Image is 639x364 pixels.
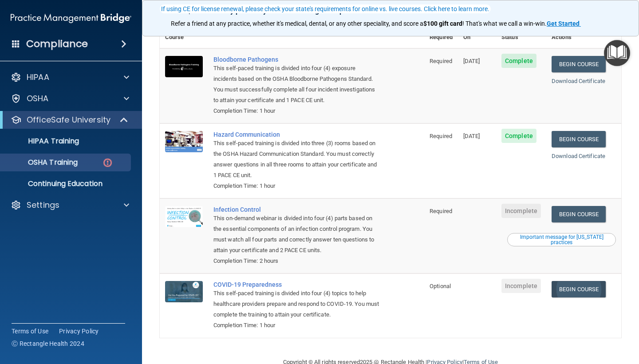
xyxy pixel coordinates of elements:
[430,283,451,289] span: Optional
[213,106,380,116] div: Completion Time: 1 hour
[552,153,605,159] a: Download Certificate
[552,56,606,72] a: Begin Course
[27,72,49,83] p: HIPAA
[12,327,48,336] a: Terms of Use
[430,58,452,64] span: Required
[463,58,480,64] span: [DATE]
[509,234,615,245] div: Important message for [US_STATE] practices
[161,6,489,12] div: If using CE for license renewal, please check your state's requirements for online vs. live cours...
[27,115,110,125] p: OfficeSafe University
[552,281,606,297] a: Begin Course
[27,93,49,104] p: OSHA
[213,281,380,288] a: COVID-19 Preparedness
[552,78,605,84] a: Download Certificate
[501,204,541,218] span: Incomplete
[102,157,113,168] img: danger-circle.6113f641.png
[11,9,131,27] img: PMB logo
[213,56,380,63] a: Bloodborne Pathogens
[507,233,616,246] button: Read this if you are a dental practitioner in the state of CA
[213,181,380,191] div: Completion Time: 1 hour
[12,339,84,348] span: Ⓒ Rectangle Health 2024
[213,213,380,256] div: This on-demand webinar is divided into four (4) parts based on the essential components of an inf...
[213,138,380,181] div: This self-paced training is divided into three (3) rooms based on the OSHA Hazard Communication S...
[6,137,79,146] p: HIPAA Training
[213,131,380,138] a: Hazard Communication
[463,133,480,139] span: [DATE]
[6,158,78,167] p: OSHA Training
[552,131,606,147] a: Begin Course
[462,20,547,27] span: ! That's what we call a win-win.
[213,206,380,213] a: Infection Control
[501,54,536,68] span: Complete
[27,200,59,210] p: Settings
[26,38,88,50] h4: Compliance
[501,279,541,293] span: Incomplete
[11,200,129,210] a: Settings
[11,72,129,83] a: HIPAA
[213,256,380,266] div: Completion Time: 2 hours
[547,20,580,27] strong: Get Started
[430,133,452,139] span: Required
[213,320,380,331] div: Completion Time: 1 hour
[604,40,630,66] button: Open Resource Center
[501,129,536,143] span: Complete
[213,63,380,106] div: This self-paced training is divided into four (4) exposure incidents based on the OSHA Bloodborne...
[160,4,491,13] button: If using CE for license renewal, please check your state's requirements for online vs. live cours...
[171,20,423,27] span: Refer a friend at any practice, whether it's medical, dental, or any other speciality, and score a
[552,206,606,222] a: Begin Course
[547,20,581,27] a: Get Started
[213,288,380,320] div: This self-paced training is divided into four (4) topics to help healthcare providers prepare and...
[11,115,129,125] a: OfficeSafe University
[423,20,462,27] strong: $100 gift card
[11,93,129,104] a: OSHA
[6,179,127,188] p: Continuing Education
[59,327,99,336] a: Privacy Policy
[430,208,452,214] span: Required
